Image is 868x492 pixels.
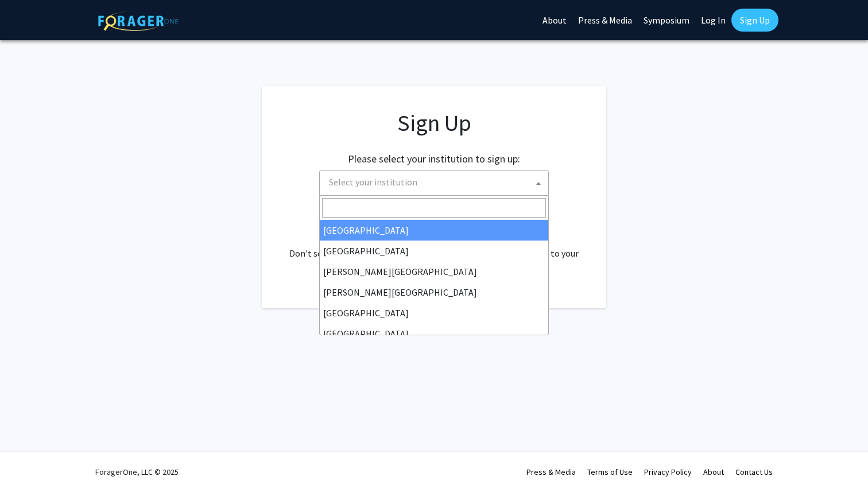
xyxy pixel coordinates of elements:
[320,261,548,282] li: [PERSON_NAME][GEOGRAPHIC_DATA]
[320,323,548,344] li: [GEOGRAPHIC_DATA]
[320,303,548,323] li: [GEOGRAPHIC_DATA]
[320,220,548,241] li: [GEOGRAPHIC_DATA]
[95,452,179,492] div: ForagerOne, LLC © 2025
[320,282,548,303] li: [PERSON_NAME][GEOGRAPHIC_DATA]
[587,467,633,477] a: Terms of Use
[731,9,778,32] a: Sign Up
[285,219,583,274] div: Already have an account? . Don't see your institution? about bringing ForagerOne to your institut...
[329,176,417,188] span: Select your institution
[526,467,576,477] a: Press & Media
[324,171,548,194] span: Select your institution
[348,153,520,165] h2: Please select your institution to sign up:
[819,440,859,483] iframe: Chat
[285,109,583,137] h1: Sign Up
[319,170,549,196] span: Select your institution
[322,198,546,218] input: Search
[98,11,179,31] img: ForagerOne Logo
[735,467,773,477] a: Contact Us
[320,241,548,261] li: [GEOGRAPHIC_DATA]
[703,467,724,477] a: About
[644,467,692,477] a: Privacy Policy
